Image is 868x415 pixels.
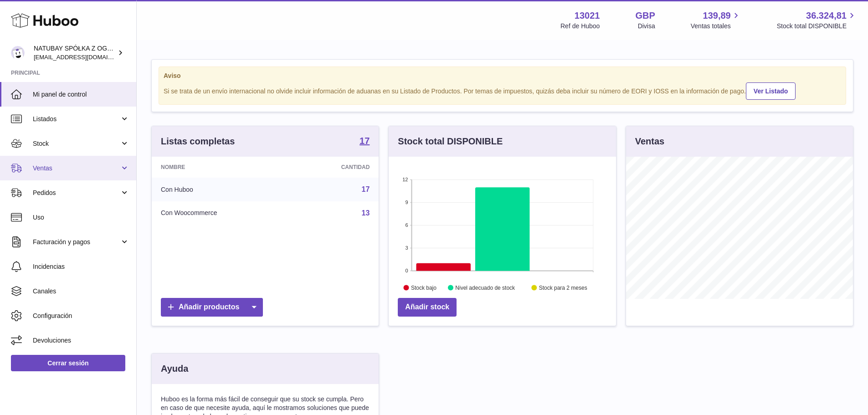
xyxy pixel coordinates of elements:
[360,136,370,147] a: 17
[11,355,125,371] a: Cerrar sesión
[777,10,857,31] a: 36.324,81 Stock total DISPONIBLE
[152,157,291,178] th: Nombre
[34,53,134,61] span: [EMAIL_ADDRESS][DOMAIN_NAME]
[33,213,129,222] span: Uso
[746,82,796,100] a: Ver Listado
[33,139,120,148] span: Stock
[691,10,741,31] a: 139,89 Ventas totales
[33,287,129,296] span: Canales
[638,22,655,31] div: Divisa
[560,22,600,31] div: Ref de Huboo
[635,135,664,148] h3: Ventas
[362,185,370,193] a: 17
[456,285,516,291] text: Nivel adecuado de stock
[539,285,587,291] text: Stock para 2 meses
[360,136,370,145] strong: 17
[164,72,841,80] strong: Aviso
[33,336,129,345] span: Devoluciones
[691,22,741,31] span: Ventas totales
[161,363,188,375] h3: Ayuda
[362,209,370,217] a: 13
[406,245,408,251] text: 3
[161,298,263,317] a: Añadir productos
[635,10,655,22] strong: GBP
[33,312,129,320] span: Configuración
[403,177,408,182] text: 12
[398,298,457,317] a: Añadir stock
[777,22,857,31] span: Stock total DISPONIBLE
[806,10,847,22] span: 36.324,81
[406,200,408,205] text: 9
[703,10,731,22] span: 139,89
[33,262,129,271] span: Incidencias
[33,90,129,99] span: Mi panel de control
[291,157,379,178] th: Cantidad
[33,115,120,123] span: Listados
[33,238,120,246] span: Facturación y pagos
[398,135,503,148] h3: Stock total DISPONIBLE
[152,178,291,201] td: Con Huboo
[164,81,841,100] div: Si se trata de un envío internacional no olvide incluir información de aduanas en su Listado de P...
[33,189,120,197] span: Pedidos
[406,268,408,273] text: 0
[34,44,116,61] div: NATUBAY SPÓŁKA Z OGRANICZONĄ ODPOWIEDZIALNOŚCIĄ
[161,135,235,148] h3: Listas completas
[411,285,437,291] text: Stock bajo
[33,164,120,173] span: Ventas
[406,222,408,228] text: 6
[11,46,25,60] img: internalAdmin-13021@internal.huboo.com
[152,201,291,225] td: Con Woocommerce
[575,10,600,22] strong: 13021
